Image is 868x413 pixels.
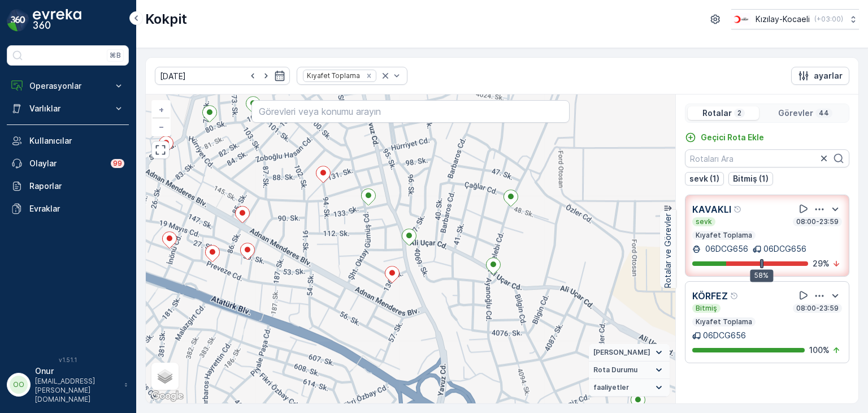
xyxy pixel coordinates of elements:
a: Yakınlaştır [153,101,170,118]
p: 100 % [809,345,830,356]
button: Kızılay-Kocaeli(+03:00) [731,9,859,29]
p: Olaylar [29,158,104,169]
img: Google [149,389,186,403]
p: Kızılay-Kocaeli [756,14,810,25]
input: dd/mm/yyyy [155,67,290,85]
button: Varlıklar [7,97,129,120]
p: 06DCG656 [763,243,806,255]
div: Remove Kıyafet Toplama [363,71,375,80]
summary: faaliyetler [589,379,670,397]
a: Kullanıcılar [7,130,129,152]
div: Yardım Araç İkonu [730,291,739,300]
img: logo [7,9,29,32]
p: Geçici Rota Ekle [701,132,764,143]
img: k%C4%B1z%C4%B1lay_0jL9uU1.png [731,13,751,25]
p: 08:00-23:59 [795,217,840,226]
a: Geçici Rota Ekle [685,132,764,143]
p: ( +03:00 ) [814,15,843,24]
p: Rotalar ve Görevler [662,213,674,288]
p: ayarlar [814,70,843,81]
p: Kıyafet Toplama [695,317,753,326]
p: 99 [113,159,122,168]
span: Rota Durumu [593,365,637,375]
img: logo_dark-DEwI_e13.png [33,9,81,32]
p: 2 [736,109,743,118]
p: [EMAIL_ADDRESS][PERSON_NAME][DOMAIN_NAME] [35,377,119,404]
p: Kullanıcılar [29,135,124,147]
p: Onur [35,365,119,377]
p: 29 % [813,258,830,269]
p: 08:00-23:59 [795,304,840,313]
a: Raporlar [7,175,129,197]
p: sevk [695,217,713,226]
a: Uzaklaştır [153,118,170,135]
p: Görevler [778,107,813,119]
div: Kıyafet Toplama [303,70,362,81]
p: 06DCG656 [703,243,748,255]
input: Görevleri veya konumu arayın [251,100,569,123]
button: Operasyonlar [7,75,129,97]
p: KÖRFEZ [692,289,728,303]
span: faaliyetler [593,383,629,392]
span: [PERSON_NAME] [593,348,650,357]
input: Rotaları Ara [685,149,849,167]
span: − [159,122,164,131]
button: ayarlar [791,67,849,85]
p: ⌘B [110,51,121,60]
p: Operasyonlar [29,80,106,92]
div: 58% [750,269,773,282]
p: Rotalar [702,107,732,119]
p: 44 [818,109,830,118]
a: Evraklar [7,197,129,220]
summary: Rota Durumu [589,362,670,379]
button: sevk (1) [685,172,724,186]
a: Layers [153,364,177,389]
button: Bitmiş (1) [728,172,773,186]
p: 06DCG656 [703,330,746,341]
p: Kokpit [145,10,187,28]
span: + [159,105,164,114]
p: Bitmiş (1) [733,173,769,184]
p: Kıyafet Toplama [695,231,753,240]
a: Bu bölgeyi Google Haritalar'da açın (yeni pencerede açılır) [149,389,186,403]
p: sevk (1) [689,173,719,184]
span: v 1.51.1 [7,356,129,363]
button: OOOnur[EMAIL_ADDRESS][PERSON_NAME][DOMAIN_NAME] [7,365,129,404]
a: Olaylar99 [7,152,129,175]
p: Bitmiş [695,304,718,313]
div: OO [10,376,28,394]
p: Raporlar [29,180,124,192]
summary: [PERSON_NAME] [589,344,670,362]
p: KAVAKLI [692,203,731,216]
p: Varlıklar [29,103,106,114]
div: Yardım Araç İkonu [734,205,743,214]
p: Evraklar [29,203,124,214]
